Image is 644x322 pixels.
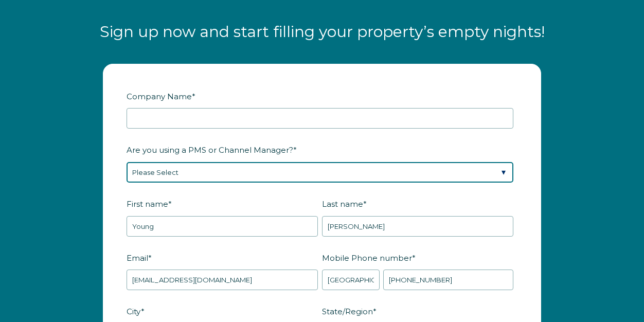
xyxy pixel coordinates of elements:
[127,250,148,266] span: Email
[322,250,412,266] span: Mobile Phone number
[100,22,545,41] span: Sign up now and start filling your property’s empty nights!
[127,88,192,104] span: Company Name
[322,196,363,212] span: Last name
[127,303,141,319] span: City
[127,142,293,158] span: Are you using a PMS or Channel Manager?
[322,303,373,319] span: State/Region
[127,196,168,212] span: First name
